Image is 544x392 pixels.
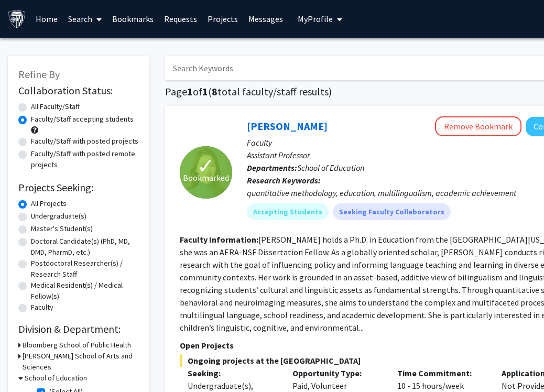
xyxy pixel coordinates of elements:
[31,280,139,302] label: Medical Resident(s) / Medical Fellow(s)
[202,1,243,37] a: Projects
[397,367,486,379] p: Time Commitment:
[18,68,60,81] span: Refine By
[23,340,131,351] h3: Bloomberg School of Public Health
[31,148,139,170] label: Faculty/Staff with posted remote projects
[63,1,107,37] a: Search
[243,1,288,37] a: Messages
[31,198,67,209] label: All Projects
[247,203,329,220] mat-chip: Accepting Students
[8,10,26,28] img: Johns Hopkins University Logo
[18,323,139,335] h2: Division & Department:
[107,1,159,37] a: Bookmarks
[180,234,258,245] b: Faculty Information:
[31,236,139,258] label: Doctoral Candidate(s) (PhD, MD, DMD, PharmD, etc.)
[247,162,297,173] b: Departments:
[25,373,87,384] h3: School of Education
[183,171,229,184] span: Bookmarked
[31,114,134,125] label: Faculty/Staff accepting students
[31,211,86,222] label: Undergraduate(s)
[292,367,382,379] p: Opportunity Type:
[31,258,139,280] label: Postdoctoral Researcher(s) / Research Staff
[18,181,139,194] h2: Projects Seeking:
[188,367,277,379] p: Seeking:
[297,162,364,173] span: School of Education
[212,85,217,98] span: 8
[298,14,333,24] span: My Profile
[187,85,193,98] span: 1
[31,223,93,234] label: Master's Student(s)
[18,84,139,97] h2: Collaboration Status:
[31,302,53,313] label: Faculty
[30,1,63,37] a: Home
[31,136,138,147] label: Faculty/Staff with posted projects
[247,119,328,133] a: [PERSON_NAME]
[333,203,451,220] mat-chip: Seeking Faculty Collaborators
[197,161,215,171] span: ✓
[31,101,80,112] label: All Faculty/Staff
[8,345,45,384] iframe: Chat
[435,116,521,136] button: Remove Bookmark
[202,85,208,98] span: 1
[23,351,139,373] h3: [PERSON_NAME] School of Arts and Sciences
[247,175,321,186] b: Research Keywords:
[159,1,202,37] a: Requests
